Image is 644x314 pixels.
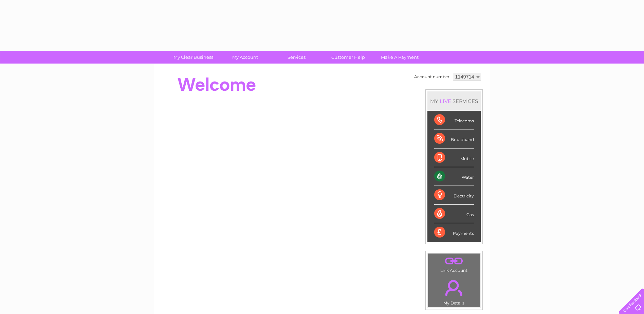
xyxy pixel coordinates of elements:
[217,51,273,64] a: My Account
[427,91,481,111] div: MY SERVICES
[428,274,480,308] td: My Details
[438,98,453,104] div: LIVE
[434,149,474,167] div: Mobile
[372,51,428,64] a: Make A Payment
[434,129,474,148] div: Broadband
[434,111,474,129] div: Telecoms
[434,223,474,242] div: Payments
[269,51,325,64] a: Services
[430,276,478,300] a: .
[430,255,478,267] a: .
[434,205,474,223] div: Gas
[434,186,474,205] div: Electricity
[165,51,221,64] a: My Clear Business
[412,71,451,83] td: Account number
[320,51,376,64] a: Customer Help
[434,167,474,186] div: Water
[428,253,480,275] td: Link Account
